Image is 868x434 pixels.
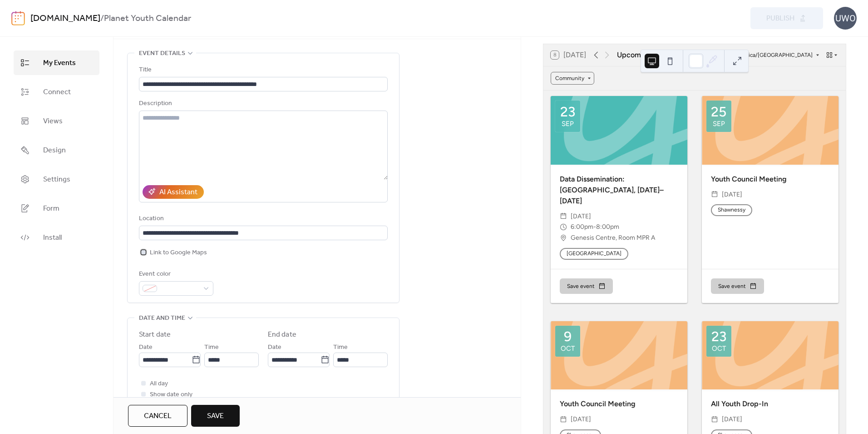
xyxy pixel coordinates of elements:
[562,121,574,127] div: Sep
[571,414,591,425] span: [DATE]
[204,342,219,353] span: Time
[560,105,575,119] div: 23
[551,399,687,409] div: Youth Council Meeting
[150,247,207,258] span: Link to Google Maps
[560,232,567,243] div: ​
[139,48,185,59] span: Event details
[14,225,99,250] a: Install
[11,11,25,25] img: logo
[43,174,70,185] span: Settings
[711,414,718,425] div: ​
[139,213,386,224] div: Location
[144,411,172,422] span: Cancel
[143,185,204,199] button: AI Assistant
[711,189,718,200] div: ​
[150,378,168,389] span: All day
[14,138,99,162] a: Design
[14,196,99,221] a: Form
[139,98,386,109] div: Description
[571,211,591,222] span: [DATE]
[712,345,726,352] div: Oct
[593,222,596,232] span: -
[560,211,567,222] div: ​
[571,222,593,232] span: 6:00pm
[561,345,575,352] div: Oct
[722,189,742,200] span: [DATE]
[702,399,838,409] div: All Youth Drop-In
[564,330,572,343] div: 9
[596,222,619,232] span: 8:00pm
[30,10,100,27] a: [DOMAIN_NAME]
[560,222,567,232] div: ​
[139,329,171,340] div: Start date
[722,414,742,425] span: [DATE]
[139,65,386,76] div: Title
[711,278,764,294] button: Save event
[711,105,726,119] div: 25
[43,232,62,243] span: Install
[14,167,99,192] a: Settings
[14,80,99,104] a: Connect
[139,269,212,280] div: Event color
[702,174,838,185] div: Youth Council Meeting
[191,405,240,427] button: Save
[571,232,655,243] span: Genesis Centre, Room MPR A
[711,330,726,343] div: 23
[560,278,613,294] button: Save event
[43,203,59,214] span: Form
[43,87,71,98] span: Connect
[713,121,725,127] div: Sep
[14,109,99,133] a: Views
[834,7,857,30] div: UWO
[268,329,296,340] div: End date
[100,10,104,27] b: /
[333,342,348,353] span: Time
[139,342,153,353] span: Date
[43,116,63,127] span: Views
[150,389,192,400] span: Show date only
[268,342,281,353] span: Date
[43,145,66,156] span: Design
[104,10,191,27] b: Planet Youth Calendar
[735,52,813,58] span: America/[GEOGRAPHIC_DATA]
[14,50,99,75] a: My Events
[128,405,187,427] button: Cancel
[617,50,675,61] div: Upcoming events
[560,414,567,425] div: ​
[139,313,185,324] span: Date and time
[159,187,197,198] div: AI Assistant
[207,411,224,422] span: Save
[43,58,76,69] span: My Events
[551,174,687,207] div: Data Dissemination: [GEOGRAPHIC_DATA], [DATE]–[DATE]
